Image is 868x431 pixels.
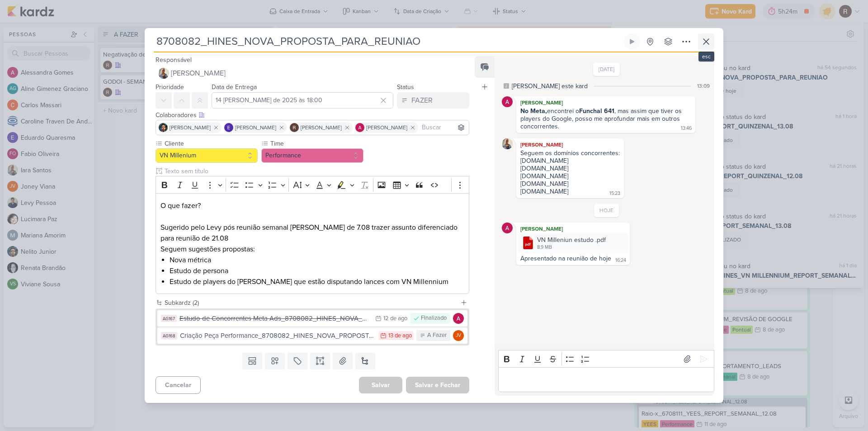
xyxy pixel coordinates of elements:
input: Texto sem título [163,166,469,176]
img: Alessandra Gomes [453,313,464,324]
button: FAZER [397,92,469,109]
span: [PERSON_NAME] [170,123,211,132]
div: Ligar relógio [628,38,636,45]
strong: No Meta, [520,107,547,115]
input: Buscar [420,122,467,133]
img: Alessandra Gomes [355,123,364,132]
p: Seguem sugestões propostas: [160,244,464,255]
input: Select a date [212,92,393,109]
div: 12 de ago [383,316,407,322]
img: Alessandra Gomes [502,223,513,233]
div: VN Milleniun estudo .pdf [537,235,606,245]
div: [PERSON_NAME] este kard [512,81,588,91]
p: Sugerido pelo Levy pós reunião semanal [PERSON_NAME] de 7.08 trazer assunto diferenciado para reu... [160,222,464,244]
li: Nova métrica [170,255,464,265]
div: Subkardz (2) [165,298,457,308]
img: Nelito Junior [159,123,168,132]
img: Eduardo Quaresma [224,123,233,132]
span: [PERSON_NAME] [301,123,342,132]
div: FInalizado [421,314,447,323]
label: Cliente [164,139,258,148]
div: encontrei o , mas assim que tiver os players do Google, posso me aprofundar mais em outros concor... [520,107,684,130]
div: esc [698,52,714,62]
label: Time [269,139,363,148]
div: Seguem os domínios concorrentes: [520,149,620,157]
img: Alessandra Gomes [502,96,513,107]
div: Estudo de Concorrentes Meta Ads_8708082_HINES_NOVA_PROPOSTA_PARA_REUNIAO [179,313,371,324]
span: [PERSON_NAME] [171,68,226,79]
div: Editor editing area: main [498,367,714,392]
div: Editor toolbar [156,176,469,194]
div: Editor editing area: main [156,193,469,294]
button: VN Millenium [156,148,258,163]
div: VN Milleniun estudo .pdf [518,233,628,253]
div: 8.9 MB [537,244,606,251]
div: 15:23 [609,190,620,197]
div: Colaboradores [156,110,469,120]
button: Cancelar [156,376,201,394]
img: Rafael Dornelles [290,123,299,132]
div: Joney Viana [453,330,464,341]
span: [PERSON_NAME] [235,123,276,132]
div: Apresentado na reunião de hoje [520,255,611,262]
input: Kard Sem Título [154,33,622,50]
div: 16:24 [615,257,626,264]
button: AG167 Estudo de Concorrentes Meta Ads_8708082_HINES_NOVA_PROPOSTA_PARA_REUNIAO 12 de ago FInalizado [157,310,467,327]
div: Criação Peça Performance_8708082_HINES_NOVA_PROPOSTA_PARA_REUNIAO [180,331,374,341]
div: AG167 [161,315,177,322]
button: AG168 Criação Peça Performance_8708082_HINES_NOVA_PROPOSTA_PARA_REUNIAO 13 de ago A Fazer JV [157,327,467,344]
span: [PERSON_NAME] [366,123,407,132]
div: [DOMAIN_NAME] [DOMAIN_NAME] [DOMAIN_NAME] [DOMAIN_NAME] [DOMAIN_NAME] [520,157,568,195]
div: Editor toolbar [498,350,714,368]
div: [PERSON_NAME] [518,98,693,107]
div: [PERSON_NAME] [518,140,622,149]
div: A Fazer [427,331,447,340]
li: Estudo de players do [PERSON_NAME] que estão disputando lances com VN Millennium [170,276,464,287]
div: 13:46 [681,125,692,132]
li: Estudo de persona [170,265,464,276]
label: Responsável [156,56,192,64]
label: Data de Entrega [212,83,257,91]
p: O que fazer? [160,200,464,211]
div: FAZER [411,95,433,106]
strong: Funchal 641 [579,107,614,115]
p: JV [456,333,461,338]
div: AG168 [161,332,177,339]
button: Performance [261,148,363,163]
img: Iara Santos [502,138,513,149]
label: Prioridade [156,83,184,91]
img: Iara Santos [158,68,169,79]
div: 13 de ago [388,333,412,339]
div: [PERSON_NAME] [518,224,628,233]
button: [PERSON_NAME] [156,65,469,81]
div: 13:09 [697,82,710,90]
label: Status [397,83,414,91]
